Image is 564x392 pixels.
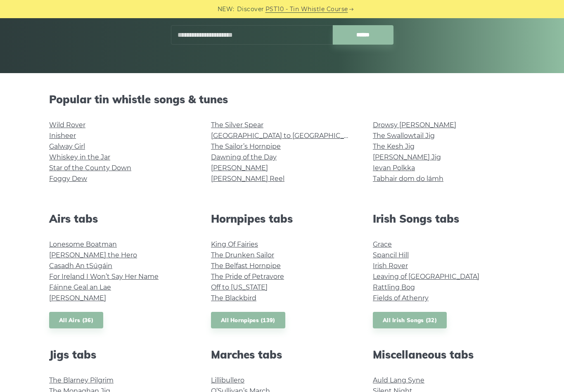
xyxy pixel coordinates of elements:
[373,312,447,329] a: All Irish Songs (32)
[211,132,363,140] a: [GEOGRAPHIC_DATA] to [GEOGRAPHIC_DATA]
[49,294,106,302] a: [PERSON_NAME]
[211,240,258,248] a: King Of Fairies
[265,5,348,14] a: PST10 - Tin Whistle Course
[373,143,415,150] a: The Kesh Jig
[373,273,479,280] a: Leaving of [GEOGRAPHIC_DATA]
[49,121,85,129] a: Wild Rover
[211,164,268,172] a: [PERSON_NAME]
[373,262,408,270] a: Irish Rover
[211,212,353,225] h2: Hornpipes tabs
[49,153,110,161] a: Whiskey in the Jar
[49,93,515,106] h2: Popular tin whistle songs & tunes
[373,164,415,172] a: Ievan Polkka
[211,294,256,302] a: The Blackbird
[49,312,103,329] a: All Airs (36)
[49,132,76,140] a: Inisheer
[211,251,274,259] a: The Drunken Sailor
[211,376,244,384] a: Lillibullero
[373,251,409,259] a: Spancil Hill
[49,348,191,361] h2: Jigs tabs
[49,143,85,150] a: Galway Girl
[211,262,281,270] a: The Belfast Hornpipe
[373,121,456,129] a: Drowsy [PERSON_NAME]
[49,283,111,291] a: Fáinne Geal an Lae
[211,348,353,361] h2: Marches tabs
[373,212,515,225] h2: Irish Songs tabs
[49,251,137,259] a: [PERSON_NAME] the Hero
[373,283,415,291] a: Rattling Bog
[211,153,277,161] a: Dawning of the Day
[373,294,429,302] a: Fields of Athenry
[211,143,281,150] a: The Sailor’s Hornpipe
[49,240,117,248] a: Lonesome Boatman
[49,262,112,270] a: Casadh An tSúgáin
[218,5,235,14] span: NEW:
[49,175,87,183] a: Foggy Dew
[211,312,285,329] a: All Hornpipes (139)
[49,164,131,172] a: Star of the County Down
[373,348,515,361] h2: Miscellaneous tabs
[373,376,424,384] a: Auld Lang Syne
[211,283,268,291] a: Off to [US_STATE]
[237,5,264,14] span: Discover
[373,240,392,248] a: Grace
[49,212,191,225] h2: Airs tabs
[373,153,441,161] a: [PERSON_NAME] Jig
[373,132,435,140] a: The Swallowtail Jig
[373,175,443,183] a: Tabhair dom do lámh
[211,121,263,129] a: The Silver Spear
[49,376,114,384] a: The Blarney Pilgrim
[211,175,284,183] a: [PERSON_NAME] Reel
[211,273,284,280] a: The Pride of Petravore
[49,273,159,280] a: For Ireland I Won’t Say Her Name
